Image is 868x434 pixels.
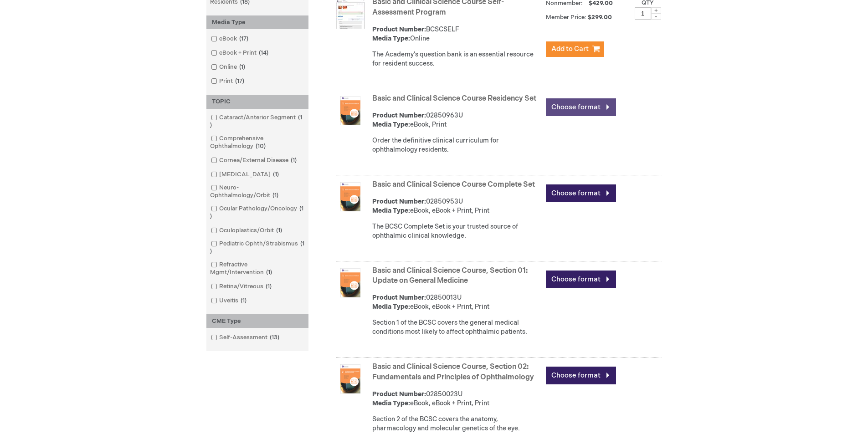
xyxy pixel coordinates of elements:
[263,283,274,290] span: 1
[372,198,426,205] strong: Product Number:
[372,111,541,129] div: 02850963U eBook, Print
[210,240,304,255] span: 1
[372,112,426,119] strong: Product Number:
[336,364,365,393] img: Basic and Clinical Science Course, Section 02: Fundamentals and Principles of Ophthalmology
[546,41,604,57] button: Add to Cart
[209,226,286,235] a: Oculoplastics/Orbit1
[288,157,299,164] span: 1
[372,294,426,301] strong: Product Number:
[372,266,528,286] a: Basic and Clinical Science Course, Section 01: Update on General Medicine
[233,77,247,85] span: 17
[372,26,426,33] strong: Product Number:
[372,197,541,215] div: 02850953U eBook, eBook + Print, Print
[546,184,616,202] a: Choose format
[372,318,541,337] div: Section 1 of the BCSC covers the general medical conditions most likely to affect ophthalmic pati...
[264,269,274,276] span: 1
[372,390,426,398] strong: Product Number:
[209,77,248,86] a: Print17
[372,415,541,433] div: Section 2 of the BCSC covers the anatomy, pharmacology and molecular genetics of the eye.
[209,184,306,200] a: Neuro-Ophthalmology/Orbit1
[336,96,365,125] img: Basic and Clinical Science Course Residency Set
[237,35,251,42] span: 17
[209,63,249,71] a: Online1
[210,205,303,220] span: 1
[551,45,589,53] span: Add to Cart
[209,240,306,256] a: Pediatric Ophth/Strabismus1
[372,390,541,408] div: 02850023U eBook, eBook + Print, Print
[209,49,272,57] a: eBook + Print14
[206,314,308,328] div: CME Type
[372,50,541,68] div: The Academy's question bank is an essential resource for resident success.
[372,35,410,42] strong: Media Type:
[372,94,536,103] a: Basic and Clinical Science Course Residency Set
[267,334,282,341] span: 13
[372,25,541,43] div: BCSCSELF Online
[209,296,250,305] a: Uveitis1
[588,14,613,21] span: $299.00
[274,227,284,234] span: 1
[546,98,616,116] a: Choose format
[238,297,249,304] span: 1
[372,399,410,407] strong: Media Type:
[336,268,365,297] img: Basic and Clinical Science Course, Section 01: Update on General Medicine
[209,282,275,291] a: Retina/Vitreous1
[372,303,410,311] strong: Media Type:
[372,207,410,214] strong: Media Type:
[546,14,586,21] strong: Member Price:
[209,204,306,221] a: Ocular Pathology/Oncology1
[209,260,306,277] a: Refractive Mgmt/Intervention1
[372,293,541,311] div: 02850013U eBook, eBook + Print, Print
[206,15,308,30] div: Media Type
[372,121,410,128] strong: Media Type:
[209,35,252,43] a: eBook17
[209,333,283,342] a: Self-Assessment13
[206,95,308,109] div: TOPIC
[210,114,302,129] span: 1
[546,367,616,384] a: Choose format
[546,271,616,288] a: Choose format
[209,170,282,179] a: [MEDICAL_DATA]1
[372,363,534,382] a: Basic and Clinical Science Course, Section 02: Fundamentals and Principles of Ophthalmology
[209,113,306,130] a: Cataract/Anterior Segment1
[237,63,247,71] span: 1
[270,192,281,199] span: 1
[336,182,365,211] img: Basic and Clinical Science Course Complete Set
[271,171,281,178] span: 1
[257,49,271,56] span: 14
[209,134,306,151] a: Comprehensive Ophthalmology10
[372,222,541,240] div: The BCSC Complete Set is your trusted source of ophthalmic clinical knowledge.
[209,156,300,165] a: Cornea/External Disease1
[253,143,268,150] span: 10
[635,7,651,20] input: Qty
[372,136,541,154] div: Order the definitive clinical curriculum for ophthalmology residents.
[372,180,535,189] a: Basic and Clinical Science Course Complete Set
